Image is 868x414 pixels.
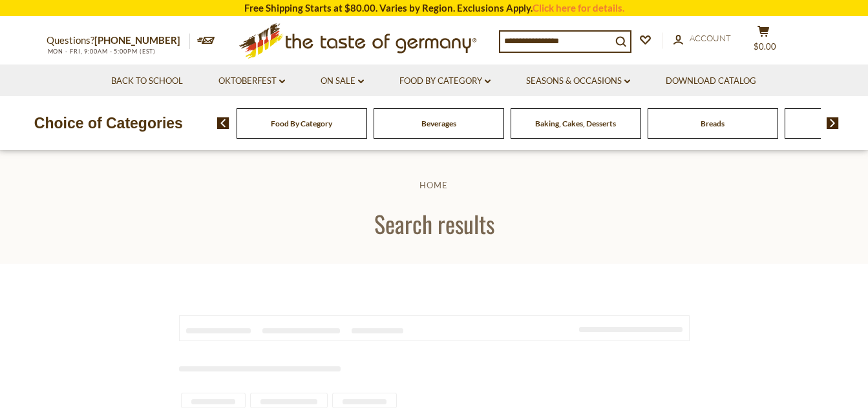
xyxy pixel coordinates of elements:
a: Back to School [111,74,183,88]
a: Breads [701,119,725,128]
h1: Search results [40,209,828,238]
a: Beverages [421,119,456,128]
img: previous arrow [217,117,229,129]
a: Food By Category [271,119,332,128]
button: $0.00 [745,25,783,57]
a: Download Catalog [666,74,756,88]
a: Account [673,32,731,46]
span: MON - FRI, 9:00AM - 5:00PM (EST) [47,48,156,55]
span: $0.00 [754,41,776,52]
a: [PHONE_NUMBER] [94,34,180,46]
a: Oktoberfest [218,74,285,88]
span: Account [690,33,731,43]
p: Questions? [47,32,190,49]
a: Home [419,180,448,190]
a: Click here for details. [533,2,624,14]
a: Seasons & Occasions [526,74,630,88]
a: Baking, Cakes, Desserts [535,119,616,128]
a: On Sale [321,74,364,88]
img: next arrow [827,117,839,129]
a: Food By Category [399,74,491,88]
